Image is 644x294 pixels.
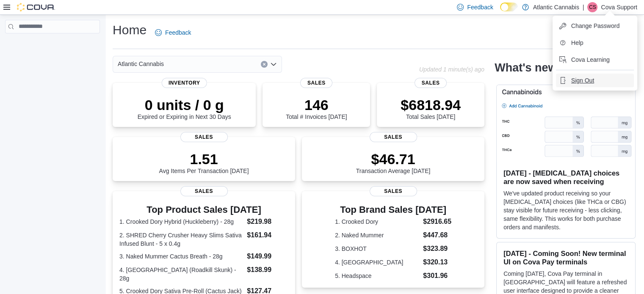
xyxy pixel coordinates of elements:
p: Cova Support [601,2,637,12]
span: Cova Learning [571,55,610,64]
span: Sales [180,132,228,142]
h3: Top Brand Sales [DATE] [335,205,451,215]
div: Total # Invoices [DATE] [286,96,347,120]
span: Sales [180,186,228,196]
dt: 1. Crooked Dory Hybrid (Huckleberry) - 28g [119,217,243,226]
dd: $320.13 [423,257,451,267]
div: Cova Support [587,2,597,12]
div: Total Sales [DATE] [401,96,461,120]
dt: 5. Headspace [335,272,420,280]
dt: 2. Naked Mummer [335,231,420,239]
input: Dark Mode [500,3,518,11]
button: Help [556,36,634,49]
nav: Complex example [5,35,100,55]
h2: What's new [495,61,557,74]
dt: 4. [GEOGRAPHIC_DATA] [335,258,420,267]
span: Change Password [571,22,619,30]
dt: 4. [GEOGRAPHIC_DATA] (Roadkill Skunk) - 28g [119,266,243,283]
p: 1.51 [159,151,249,168]
a: Feedback [152,24,194,41]
span: Feedback [165,28,191,37]
span: Atlantic Cannabis [118,59,164,69]
p: 0 units / 0 g [138,96,231,113]
dd: $219.98 [247,217,288,227]
p: $46.71 [356,151,431,168]
dt: 1. Crooked Dory [335,217,420,226]
dd: $149.99 [247,251,288,261]
span: Help [571,38,583,47]
span: Inventory [162,78,207,88]
dd: $138.99 [247,265,288,275]
span: Sales [300,78,332,88]
p: 146 [286,96,347,113]
dt: 2. SHRED Cherry Crusher Heavy Slims Sativa Infused Blunt - 5 x 0.4g [119,231,243,248]
span: Sales [370,186,417,196]
dd: $161.94 [247,230,288,240]
dd: $301.96 [423,271,451,281]
button: Clear input [261,61,268,68]
dt: 3. Naked Mummer Cactus Breath - 28g [119,252,243,261]
div: Avg Items Per Transaction [DATE] [159,151,249,174]
span: Feedback [467,3,493,11]
p: Updated 1 minute(s) ago [419,66,484,73]
dd: $323.89 [423,244,451,254]
span: CS [589,2,596,12]
button: Open list of options [270,61,277,68]
dd: $447.68 [423,230,451,240]
span: Sign Out [571,76,594,85]
img: Cova [17,3,55,11]
p: $6818.94 [401,96,461,113]
span: Dark Mode [500,11,500,12]
button: Cova Learning [556,53,634,66]
span: Sales [415,78,447,88]
span: Sales [370,132,417,142]
h3: [DATE] - [MEDICAL_DATA] choices are now saved when receiving [503,169,628,186]
p: | [583,2,584,12]
div: Expired or Expiring in Next 30 Days [138,96,231,120]
div: Transaction Average [DATE] [356,151,431,174]
dd: $2916.65 [423,217,451,227]
dt: 3. BOXHOT [335,245,420,253]
button: Change Password [556,19,634,33]
p: We've updated product receiving so your [MEDICAL_DATA] choices (like THCa or CBG) stay visible fo... [503,189,628,231]
h3: Top Product Sales [DATE] [119,205,288,215]
button: Sign Out [556,74,634,87]
h3: [DATE] - Coming Soon! New terminal UI on Cova Pay terminals [503,249,628,266]
p: Atlantic Cannabis [533,2,579,12]
h1: Home [113,22,146,38]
